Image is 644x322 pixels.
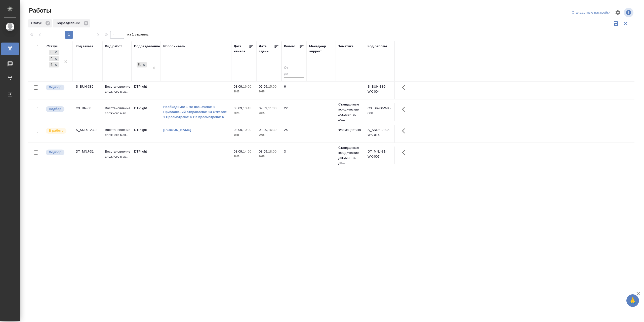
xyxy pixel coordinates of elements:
div: Подбор, Готов к работе, В работе [49,49,59,56]
div: Тематика [338,44,353,49]
td: C3_BR-60-WK-008 [365,103,394,121]
td: DTPlight [132,82,161,99]
p: Стандартные юридические документы, до... [338,102,363,122]
p: 14:50 [243,150,251,153]
div: Код заказа [76,44,93,49]
button: 🙏 [626,294,639,307]
p: 08.09, [234,106,243,110]
button: Здесь прячутся важные кнопки [399,147,411,159]
p: 16:30 [268,128,276,132]
div: Подбор, Готов к работе, В работе [49,62,59,68]
td: DTPlight [132,103,161,121]
span: Настроить таблицу [612,7,624,19]
p: 2025 [234,132,254,137]
td: S_SNDZ-2302-WK-014 [365,125,394,142]
div: S_BUH-386 [76,84,100,89]
div: Дата начала [234,44,249,54]
p: Стандартные юридические документы, до... [338,145,363,165]
p: 15:00 [268,85,276,88]
p: 09.09, [259,106,268,110]
p: 18:00 [268,150,276,153]
a: Необходимо: 1 Не назначено: 1 Приглашений отправлено: 13 Отказов: 1 Просмотрено: 6 Не просмотрено: 6 [163,104,229,120]
p: 13:43 [243,106,251,110]
div: Подразделение [53,19,90,27]
td: 25 [281,125,307,142]
p: 2025 [259,132,279,137]
div: Вид работ [105,44,122,49]
span: из 1 страниц [127,31,148,39]
p: 2025 [234,89,254,94]
p: Восстановление сложного мак... [105,106,129,116]
div: Можно подбирать исполнителей [45,106,70,113]
div: Подразделение [134,44,160,49]
div: Подбор, Готов к работе, В работе [49,56,59,62]
span: 🙏 [628,295,637,306]
div: Менеджер support [309,44,333,54]
p: 08.09, [259,150,268,153]
div: DTPlight [136,62,147,68]
td: DT_MNJ-31-WK-007 [365,147,394,164]
div: Статус [28,19,52,27]
button: Сбросить фильтры [621,19,630,28]
span: Работы [28,7,51,15]
div: Исполнитель [163,44,185,49]
input: От [284,65,304,71]
p: 09.09, [259,85,268,88]
input: До [284,71,304,77]
div: Дата сдачи [259,44,274,54]
div: C3_BR-60 [76,106,100,111]
p: 2025 [234,154,254,159]
p: 2025 [234,111,254,116]
div: В работе [49,62,53,67]
button: Здесь прячутся важные кнопки [399,125,411,137]
p: Восстановление сложного мак... [105,127,129,137]
p: 11:00 [268,106,276,110]
button: Здесь прячутся важные кнопки [399,82,411,94]
p: Фармацевтика [338,127,363,132]
p: Подбор [49,106,61,112]
p: 08.09, [259,128,268,132]
div: Готов к работе [49,56,53,61]
td: S_BUH-386-WK-004 [365,82,394,99]
p: Восстановление сложного мак... [105,149,129,159]
p: 10:00 [243,128,251,132]
p: Подразделение [56,21,82,26]
p: 08.09, [234,128,243,132]
div: Можно подбирать исполнителей [45,84,70,91]
td: 3 [281,147,307,164]
p: 2025 [259,89,279,94]
div: Можно подбирать исполнителей [45,149,70,156]
p: 2025 [259,154,279,159]
p: В работе [49,128,63,133]
p: 08.09, [234,150,243,153]
div: split button [571,9,612,17]
p: Подбор [49,150,61,155]
p: Статус [31,21,44,26]
p: 16:00 [243,85,251,88]
p: Восстановление сложного мак... [105,84,129,94]
p: 08.09, [234,85,243,88]
div: Код работы [368,44,387,49]
div: Подбор [49,50,53,55]
button: Сохранить фильтры [611,19,621,28]
span: Посмотреть информацию [624,8,634,17]
p: Подбор [49,85,61,90]
div: DT_MNJ-31 [76,149,100,154]
td: 6 [281,82,307,99]
td: DTPlight [132,125,161,142]
div: DTPlight [137,62,141,67]
div: Кол-во [284,44,295,49]
a: [PERSON_NAME] [163,128,191,132]
td: 22 [281,103,307,121]
button: Здесь прячутся важные кнопки [399,103,411,115]
div: Статус [47,44,58,49]
p: 2025 [259,111,279,116]
td: DTPlight [132,147,161,164]
div: S_SNDZ-2302 [76,127,100,132]
div: Исполнитель выполняет работу [45,127,70,134]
